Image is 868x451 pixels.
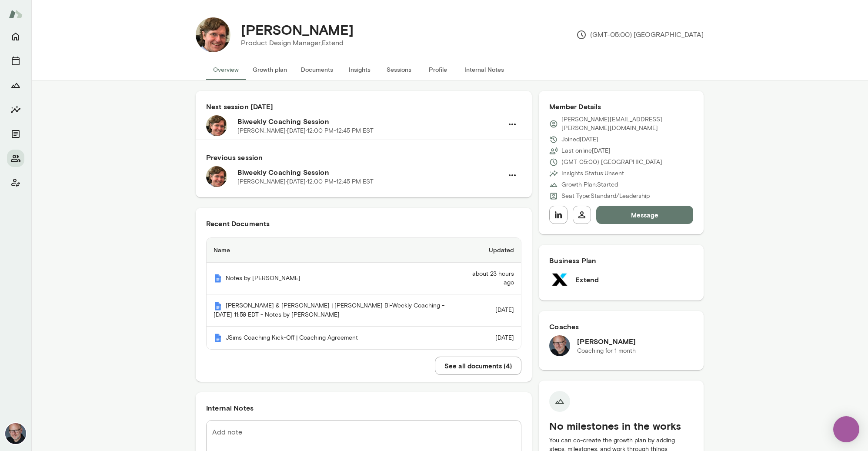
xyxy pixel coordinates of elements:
[207,263,464,294] th: Notes by [PERSON_NAME]
[206,152,521,163] h6: Previous session
[7,125,24,143] button: Documents
[575,274,599,285] h6: Extend
[464,263,521,294] td: about 23 hours ago
[241,38,354,48] p: Product Design Manager, Extend
[7,101,24,118] button: Insights
[549,335,570,356] img: Nick Gould
[576,30,704,40] p: (GMT-05:00) [GEOGRAPHIC_DATA]
[206,101,521,112] h6: Next session [DATE]
[207,238,464,263] th: Name
[207,327,464,350] th: JSims Coaching Kick-Off | Coaching Agreement
[214,274,222,283] img: Mento
[561,169,624,178] p: Insights Status: Unsent
[577,347,636,355] p: Coaching for 1 month
[549,419,693,433] h5: No milestones in the works
[7,52,24,70] button: Sessions
[561,180,618,189] p: Growth Plan: Started
[7,77,24,94] button: Growth Plan
[241,21,354,38] h4: [PERSON_NAME]
[435,357,521,375] button: See all documents (4)
[7,150,24,167] button: Members
[207,294,464,327] th: [PERSON_NAME] & [PERSON_NAME] | [PERSON_NAME] Bi-Weekly Coaching - [DATE] 11:59 EDT - Notes by [P...
[561,147,611,155] p: Last online [DATE]
[561,115,693,133] p: [PERSON_NAME][EMAIL_ADDRESS][PERSON_NAME][DOMAIN_NAME]
[206,59,246,80] button: Overview
[596,206,693,224] button: Message
[196,17,230,52] img: Jonathan Sims
[237,177,374,186] p: [PERSON_NAME] · [DATE] · 12:00 PM-12:45 PM EST
[561,135,598,144] p: Joined [DATE]
[237,127,374,135] p: [PERSON_NAME] · [DATE] · 12:00 PM-12:45 PM EST
[549,321,693,332] h6: Coaches
[561,192,650,200] p: Seat Type: Standard/Leadership
[5,423,26,444] img: Nick Gould
[214,334,222,342] img: Mento
[457,59,511,80] button: Internal Notes
[464,327,521,350] td: [DATE]
[7,174,24,191] button: Client app
[464,294,521,327] td: [DATE]
[379,59,418,80] button: Sessions
[418,59,457,80] button: Profile
[561,158,662,167] p: (GMT-05:00) [GEOGRAPHIC_DATA]
[7,28,24,45] button: Home
[237,167,503,177] h6: Biweekly Coaching Session
[206,218,521,229] h6: Recent Documents
[577,336,636,347] h6: [PERSON_NAME]
[549,101,693,112] h6: Member Details
[294,59,340,80] button: Documents
[549,255,693,266] h6: Business Plan
[340,59,379,80] button: Insights
[206,403,521,413] h6: Internal Notes
[464,238,521,263] th: Updated
[214,302,222,311] img: Mento
[246,59,294,80] button: Growth plan
[9,6,23,22] img: Mento
[237,116,503,127] h6: Biweekly Coaching Session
